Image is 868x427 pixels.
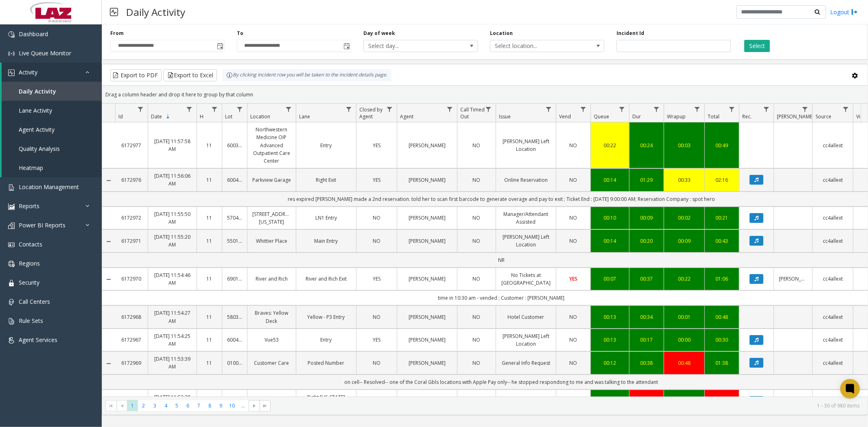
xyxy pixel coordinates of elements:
a: 6172970 [120,275,143,283]
a: 570443 [227,214,242,222]
a: 690129 [227,275,242,283]
a: Agent Activity [2,120,102,139]
span: H [200,113,203,120]
a: 00:33 [669,176,700,184]
a: [PERSON_NAME] [402,336,452,344]
a: [PERSON_NAME] [402,176,452,184]
a: Braves: Yellow Deck [252,309,291,325]
img: pageIcon [110,2,118,22]
a: 550135 [227,237,242,245]
a: cc4allext [818,275,848,283]
span: Agent [400,113,413,120]
a: 6172976 [120,176,143,184]
span: YES [373,176,380,183]
img: 'icon' [8,70,15,76]
a: Dur Filter Menu [651,104,662,115]
a: Yellow - P3 Entry [301,313,351,321]
a: NO [462,176,491,184]
label: From [110,30,124,37]
span: NO [373,214,380,221]
a: Heatmap [2,158,102,177]
a: NO [561,176,586,184]
span: Rec. [742,113,752,120]
a: [DATE] 11:54:46 AM [153,271,192,287]
a: 6172972 [120,214,143,222]
span: Toggle popup [342,40,351,52]
div: 00:10 [596,214,624,222]
a: 6172969 [120,359,143,367]
a: YES [361,336,392,344]
img: 'icon' [8,222,15,229]
a: 00:02 [669,214,700,222]
a: NO [462,275,491,283]
a: NO [361,214,392,222]
a: [PERSON_NAME] [402,313,452,321]
a: 00:00 [669,336,700,344]
span: NO [373,314,380,320]
a: 00:49 [710,142,734,149]
a: 00:13 [596,313,624,321]
div: Drag a column header and drop it here to group by that column [102,87,868,102]
a: 00:30 [710,336,734,344]
a: 00:20 [634,237,659,245]
a: Vend Filter Menu [578,104,589,115]
a: 00:14 [596,176,624,184]
a: 00:09 [669,237,700,245]
a: Collapse Details [102,276,115,283]
a: cc4allext [818,214,848,222]
a: YES [561,275,586,283]
div: 00:01 [669,313,700,321]
a: NO [462,237,491,245]
span: Page 7 [193,400,204,411]
a: 6172968 [120,313,143,321]
label: To [237,30,243,37]
a: 01:38 [710,359,734,367]
button: Select [744,40,770,52]
a: Wrapup Filter Menu [692,104,703,115]
a: NO [462,336,491,344]
span: Daily Activity [19,87,56,95]
a: 00:48 [710,313,734,321]
a: [DATE] 11:55:20 AM [153,233,192,248]
a: 580348 [227,313,242,321]
span: Go to the next page [251,403,258,409]
a: [PERSON_NAME] [402,275,452,283]
img: 'icon' [8,184,15,191]
a: YES [361,142,392,149]
span: NO [570,176,577,183]
span: NO [570,214,577,221]
a: 02:16 [710,176,734,184]
span: [PERSON_NAME] [777,113,814,120]
span: Total [708,113,719,120]
span: NO [570,314,577,320]
a: 00:22 [596,142,624,149]
a: YES [361,275,392,283]
span: Page 1 [127,400,138,411]
a: cc4allext [818,336,848,344]
span: Select location... [490,40,581,52]
span: Vend [559,113,571,120]
a: 11 [202,176,217,184]
img: 'icon' [8,337,15,344]
span: Page 9 [215,400,226,411]
span: Page 5 [171,400,182,411]
span: YES [373,275,380,282]
div: 00:12 [596,359,624,367]
img: 'icon' [8,280,15,286]
kendo-pager-info: 1 - 30 of 980 items [275,402,859,409]
label: Day of week [363,30,395,37]
a: [DATE] 11:56:06 AM [153,172,192,187]
a: NO [361,359,392,367]
span: YES [373,336,380,343]
a: cc4allext [818,142,848,149]
span: Regions [19,259,40,267]
a: 6172967 [120,336,143,344]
